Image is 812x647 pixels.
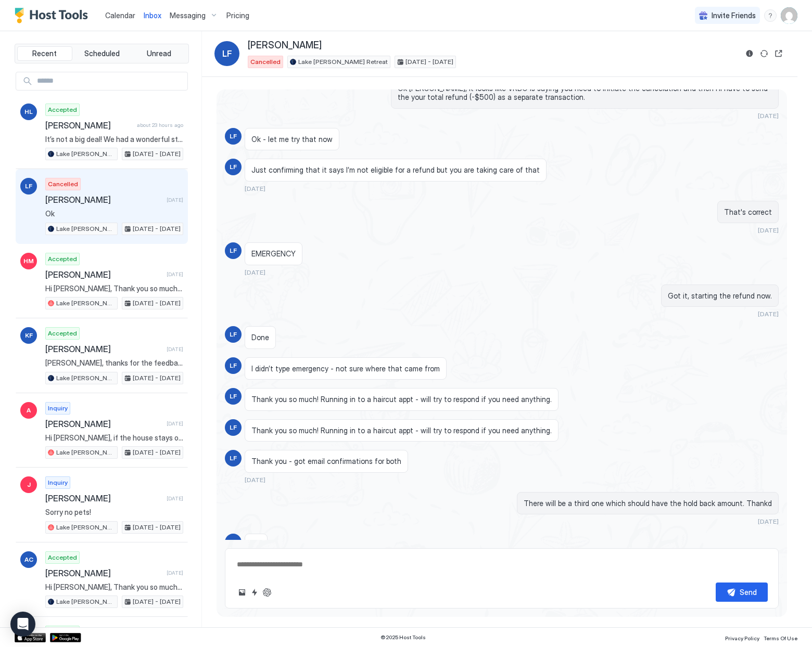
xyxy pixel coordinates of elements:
[245,268,265,276] span: [DATE]
[133,149,181,159] span: [DATE] - [DATE]
[380,634,426,641] span: © 2025 Host Tools
[45,419,162,429] span: [PERSON_NAME]
[724,208,772,217] span: That's correct
[725,632,759,643] a: Privacy Policy
[251,395,552,404] span: Thank you so much! Running in to a haircut appt - will try to respond if you need anything.
[248,40,322,51] span: [PERSON_NAME]
[23,256,34,266] span: HM
[236,586,248,599] button: Upload image
[45,195,162,205] span: [PERSON_NAME]
[251,165,540,175] span: Just confirming that it says I’m not eligible for a refund but you are taking care of that
[45,209,183,218] span: Ok
[248,586,261,599] button: Quick reply
[45,135,183,144] span: It’s not a big deal! We had a wonderful stay. Thanks so much!
[50,633,81,642] a: Google Play Store
[144,11,161,20] span: Inbox
[298,57,388,67] span: Lake [PERSON_NAME] Retreat
[56,224,115,234] span: Lake [PERSON_NAME] Retreat
[45,344,162,354] span: [PERSON_NAME]
[137,122,183,128] span: about 23 hours ago
[758,226,779,234] span: [DATE]
[230,537,237,547] span: LF
[230,162,237,172] span: LF
[45,568,162,578] span: [PERSON_NAME]
[740,587,757,598] div: Send
[105,11,135,20] span: Calendar
[758,47,770,60] button: Sync reservation
[27,406,31,415] span: A
[170,11,206,20] span: Messaging
[764,635,797,641] span: Terms Of Use
[167,570,183,576] span: [DATE]
[261,586,273,599] button: ChatGPT Auto Reply
[48,105,77,114] span: Accepted
[781,7,797,24] div: User profile
[167,271,183,278] span: [DATE]
[48,478,68,487] span: Inquiry
[56,597,115,606] span: Lake [PERSON_NAME] Retreat
[144,10,161,21] a: Inbox
[405,57,453,67] span: [DATE] - [DATE]
[133,448,181,457] span: [DATE] - [DATE]
[27,480,31,489] span: J
[45,284,183,293] span: Hi [PERSON_NAME], Thank you so much for choosing to stay at our house on [GEOGRAPHIC_DATA][PERSON...
[245,476,265,484] span: [DATE]
[250,57,281,67] span: Cancelled
[524,499,772,508] span: There will be a third one which should have the hold back amount. Thankd
[15,633,46,642] a: App Store
[45,269,162,280] span: [PERSON_NAME]
[147,49,171,58] span: Unread
[33,72,187,90] input: Input Field
[133,299,181,308] span: [DATE] - [DATE]
[716,583,768,602] button: Send
[45,493,162,503] span: [PERSON_NAME]
[758,112,779,120] span: [DATE]
[56,149,115,159] span: Lake [PERSON_NAME] Retreat
[251,333,269,342] span: Done
[48,553,77,562] span: Accepted
[133,373,181,383] span: [DATE] - [DATE]
[15,8,93,23] a: Host Tools Logo
[56,448,115,457] span: Lake [PERSON_NAME] Retreat
[764,9,777,22] div: menu
[45,583,183,592] span: Hi [PERSON_NAME], Thank you so much for choosing to stay at our house on [GEOGRAPHIC_DATA][PERSON...
[24,107,33,117] span: HL
[222,47,232,60] span: LF
[24,555,33,564] span: AC
[32,49,57,58] span: Recent
[25,331,33,340] span: KF
[230,454,237,463] span: LF
[167,420,183,427] span: [DATE]
[251,364,440,373] span: I didn’t type emergency - not sure where that came from
[758,310,779,318] span: [DATE]
[167,197,183,203] span: [DATE]
[45,433,183,443] span: Hi [PERSON_NAME], if the house stays open [DATE] you’d be welcome to come in an earlier. Otherwis...
[398,84,772,102] span: Ok [PERSON_NAME], it looks like VRBO is saying you need to initiate the cancelation and then I'll...
[56,299,115,308] span: Lake [PERSON_NAME] Retreat
[45,508,183,517] span: Sorry no pets!
[230,330,237,339] span: LF
[230,246,237,255] span: LF
[758,517,779,525] span: [DATE]
[712,11,756,20] span: Invite Friends
[668,291,772,301] span: Got it, starting the refund now.
[105,10,135,21] a: Calendar
[15,44,189,63] div: tab-group
[772,47,785,60] button: Open reservation
[131,46,186,61] button: Unread
[167,495,183,502] span: [DATE]
[251,457,401,466] span: Thank you - got email confirmations for both
[45,120,133,131] span: [PERSON_NAME]
[226,11,249,20] span: Pricing
[74,46,130,61] button: Scheduled
[251,135,333,144] span: Ok - let me try that now
[133,224,181,234] span: [DATE] - [DATE]
[48,329,77,338] span: Accepted
[48,254,77,264] span: Accepted
[230,423,237,432] span: LF
[230,361,237,370] span: LF
[167,346,183,353] span: [DATE]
